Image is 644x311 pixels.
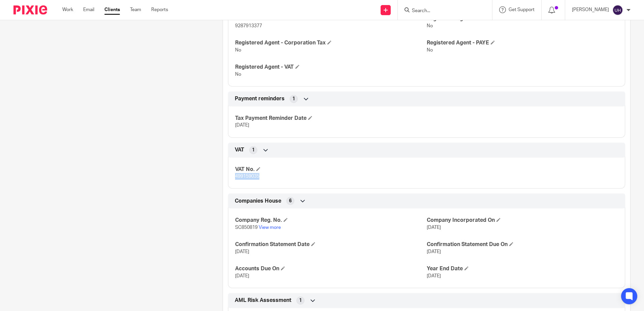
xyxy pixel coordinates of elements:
span: Payment reminders [235,95,285,102]
a: Clients [104,6,120,13]
span: SC850819 [235,225,258,230]
img: Pixie [13,5,47,14]
span: [DATE] [427,225,441,230]
h4: Confirmation Statement Date [235,241,426,248]
a: Reports [151,6,168,13]
h4: Confirmation Statement Due On [427,241,618,248]
span: 6 [289,198,292,204]
span: Companies House [235,198,281,205]
span: [DATE] [235,274,249,278]
h4: Registered Agent - Corporation Tax [235,39,426,46]
a: Work [62,6,73,13]
h4: Company Incorporated On [427,217,618,224]
span: 9287913377 [235,24,262,28]
h4: VAT No. [235,166,426,173]
span: 1 [299,297,302,304]
a: Team [130,6,141,13]
span: [DATE] [427,274,441,278]
span: 499159035 [235,174,259,179]
span: 1 [252,147,255,153]
span: Get Support [509,7,535,12]
img: svg%3E [612,5,623,15]
span: VAT [235,146,244,153]
span: [DATE] [235,249,249,254]
span: [DATE] [427,249,441,254]
h4: Registered Agent - PAYE [427,39,618,46]
span: No [235,72,241,77]
span: No [427,48,433,53]
span: AML Risk Assessment [235,297,291,304]
span: No [427,24,433,28]
span: [DATE] [235,123,249,128]
span: 1 [292,96,295,102]
a: Email [83,6,94,13]
h4: Tax Payment Reminder Date [235,115,426,122]
h4: Year End Date [427,265,618,272]
span: No [235,48,241,53]
h4: Company Reg. No. [235,217,426,224]
a: View more [259,225,281,230]
h4: Registered Agent - VAT [235,64,426,71]
p: [PERSON_NAME] [572,6,609,13]
h4: Accounts Due On [235,265,426,272]
input: Search [411,8,472,14]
